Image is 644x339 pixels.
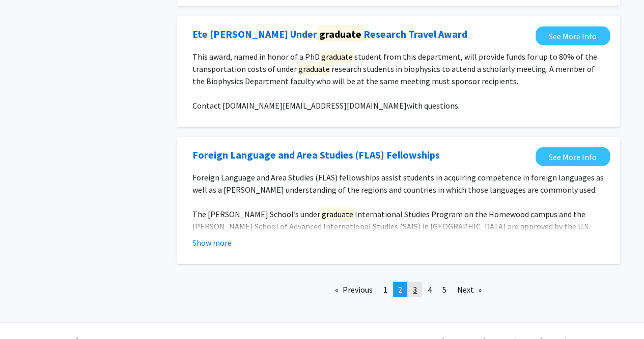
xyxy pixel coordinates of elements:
[317,25,363,42] mark: graduate
[177,282,620,297] ul: Pagination
[413,284,417,295] span: 3
[536,27,610,45] a: Opens in a new tab
[452,282,487,297] a: Next page
[383,284,387,295] span: 1
[330,282,378,297] a: Previous page
[192,147,440,163] a: Opens in a new tab
[192,100,407,111] span: Contact [DOMAIN_NAME][EMAIL_ADDRESS][DOMAIN_NAME]
[192,208,605,306] p: The [PERSON_NAME] School’s under International Studies Program on the Homewood campus and the [PE...
[398,284,402,295] span: 2
[320,50,354,63] mark: graduate
[192,172,604,195] span: Foreign Language and Area Studies (FLAS) fellowships assist students in acquiring competence in f...
[192,50,597,86] span: This award, named in honor of a PhD student from this department, will provide funds for up to 80...
[297,62,331,75] mark: graduate
[192,237,232,249] button: Show more
[320,207,355,221] mark: graduate
[536,147,610,166] a: Opens in a new tab
[428,284,432,295] span: 4
[442,284,446,295] span: 5
[192,99,605,112] p: with questions.
[8,293,43,331] iframe: Chat
[192,27,467,42] a: Opens in a new tab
